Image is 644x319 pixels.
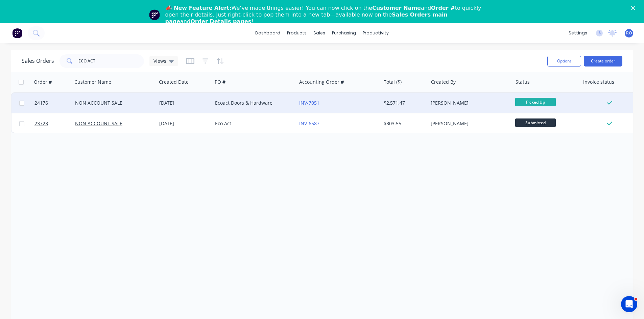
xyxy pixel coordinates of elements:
iframe: Intercom live chat [621,296,637,312]
a: INV-7051 [299,100,319,106]
span: RO [626,30,632,36]
div: [DATE] [159,120,210,127]
div: Eco Act [215,120,290,127]
img: Profile image for Team [149,9,160,20]
div: [PERSON_NAME] [431,120,506,127]
a: dashboard [252,28,284,38]
button: Create order [584,56,622,67]
a: NON ACCOUNT SALE [75,100,122,106]
div: productivity [359,28,392,38]
span: 23723 [34,120,48,127]
b: Customer Name [372,5,421,11]
div: PO # [215,79,225,85]
div: $2,571.47 [384,100,423,106]
img: Factory [12,28,22,38]
div: We’ve made things easier! You can now click on the and to quickly open their details. Just right-... [165,5,484,25]
a: 24176 [34,93,75,113]
b: Order Details pages [190,18,251,25]
div: purchasing [329,28,359,38]
div: Customer Name [74,79,111,85]
div: Order # [34,79,52,85]
div: Total ($) [384,79,402,85]
span: Submitted [515,118,556,127]
button: Options [547,56,581,67]
div: [DATE] [159,100,210,106]
div: Close [631,6,638,10]
div: Status [516,79,530,85]
div: products [284,28,310,38]
b: 📣 New Feature Alert: [165,5,232,11]
input: Search... [78,54,144,68]
span: 24176 [34,100,48,106]
div: Accounting Order # [299,79,344,85]
h1: Sales Orders [22,58,54,64]
a: NON ACCOUNT SALE [75,120,122,127]
div: [PERSON_NAME] [431,100,506,106]
div: $303.55 [384,120,423,127]
div: Created By [431,79,456,85]
b: Order # [431,5,455,11]
div: Invoice status [583,79,614,85]
div: Ecoact Doors & Hardware [215,100,290,106]
a: 23723 [34,113,75,134]
span: Picked Up [515,98,556,106]
div: Created Date [159,79,189,85]
div: sales [310,28,329,38]
span: Views [153,57,166,64]
div: settings [565,28,591,38]
b: Sales Orders main page [165,11,448,25]
a: INV-6587 [299,120,319,127]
